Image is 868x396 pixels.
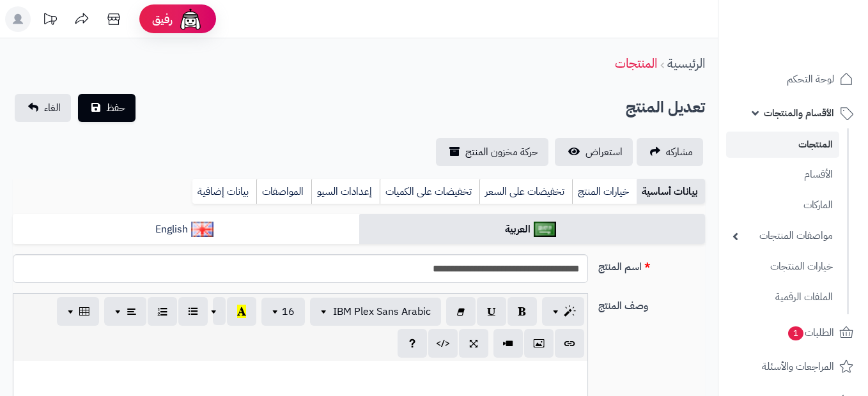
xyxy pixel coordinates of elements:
span: حفظ [106,100,125,116]
img: ai-face.png [178,6,203,32]
a: بيانات إضافية [192,179,256,204]
a: الطلبات1 [726,317,860,348]
span: الطلبات [787,324,834,342]
a: مشاركه [637,138,703,166]
span: المراجعات والأسئلة [762,358,834,376]
label: وصف المنتج [593,293,710,314]
a: المنتجات [615,54,657,73]
a: الرئيسية [667,54,705,73]
button: 16 [261,298,305,326]
a: الماركات [726,192,839,219]
a: الملفات الرقمية [726,284,839,311]
a: المراجعات والأسئلة [726,351,860,382]
span: 16 [282,304,295,319]
a: العربية [359,214,706,245]
span: مشاركه [666,144,693,160]
a: حركة مخزون المنتج [436,138,548,166]
img: English [191,222,213,237]
span: الغاء [44,100,61,116]
a: بيانات أساسية [637,179,705,204]
a: خيارات المنتجات [726,253,839,280]
button: حفظ [78,94,136,122]
span: الأقسام والمنتجات [764,104,834,122]
img: العربية [534,222,556,237]
a: خيارات المنتج [572,179,637,204]
span: استعراض [585,144,623,160]
label: اسم المنتج [593,254,710,275]
a: English [13,214,359,245]
a: تخفيضات على السعر [479,179,572,204]
a: تخفيضات على الكميات [380,179,479,204]
a: الأقسام [726,161,839,188]
a: المواصفات [256,179,311,204]
a: لوحة التحكم [726,64,860,95]
a: مواصفات المنتجات [726,222,839,250]
span: 1 [788,326,803,340]
span: رفيق [152,11,173,27]
img: logo-2.png [781,34,856,61]
h2: تعديل المنتج [626,95,705,121]
span: حركة مخزون المنتج [465,144,538,160]
a: المنتجات [726,132,839,158]
a: إعدادات السيو [311,179,380,204]
span: لوحة التحكم [787,70,834,88]
span: IBM Plex Sans Arabic [333,304,431,319]
a: الغاء [15,94,71,122]
a: تحديثات المنصة [34,6,66,35]
a: استعراض [555,138,633,166]
button: IBM Plex Sans Arabic [310,298,441,326]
